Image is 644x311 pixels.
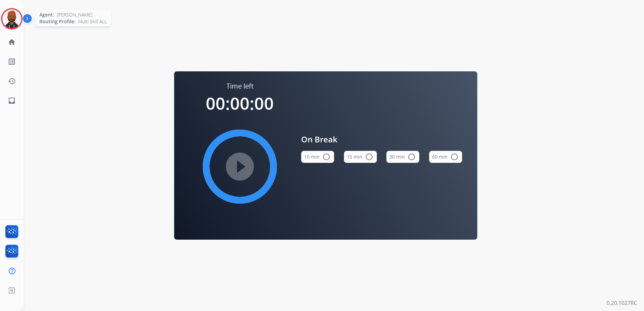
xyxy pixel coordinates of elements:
p: 0.20.1027RC [607,299,637,307]
button: 10 min [301,151,334,163]
button: 60 min [429,151,462,163]
button: 30 min [386,151,419,163]
mat-icon: radio_button_unchecked [322,153,330,161]
mat-icon: list_alt [8,58,16,66]
span: Agent: [39,11,54,18]
span: 00:00:00 [206,92,274,115]
mat-icon: radio_button_unchecked [408,153,416,161]
mat-icon: history [8,77,16,85]
span: On Break [301,133,462,145]
mat-icon: inbox [8,97,16,105]
span: Multi Skill ALL [78,18,107,25]
button: 15 min [344,151,377,163]
span: [PERSON_NAME] [57,11,92,18]
mat-icon: home [8,38,16,46]
img: avatar [2,9,21,28]
span: Routing Profile: [39,18,75,25]
mat-icon: radio_button_unchecked [450,153,458,161]
mat-icon: radio_button_unchecked [365,153,373,161]
span: Time left [226,81,254,91]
